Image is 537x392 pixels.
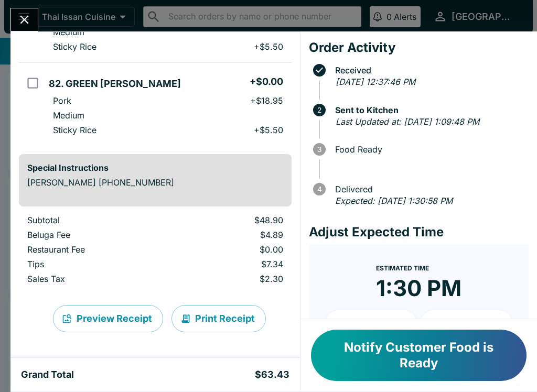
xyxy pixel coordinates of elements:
[27,244,163,255] p: Restaurant Fee
[309,40,529,56] h4: Order Activity
[311,330,527,381] button: Notify Customer Food is Ready
[250,95,283,106] p: + $18.95
[27,259,163,269] p: Tips
[19,215,292,288] table: orders table
[180,259,283,269] p: $7.34
[11,8,38,31] button: Close
[317,145,321,154] text: 3
[330,184,529,194] span: Delivered
[53,95,71,106] p: Pork
[317,106,321,114] text: 2
[171,305,266,332] button: Print Receipt
[330,66,529,75] span: Received
[180,230,283,240] p: $4.89
[326,310,417,336] button: + 10
[27,162,283,173] h6: Special Instructions
[376,264,429,272] span: Estimated Time
[49,78,181,90] h5: 82. GREEN [PERSON_NAME]
[180,244,283,255] p: $0.00
[335,195,453,206] em: Expected: [DATE] 1:30:58 PM
[27,215,163,225] p: Subtotal
[180,274,283,284] p: $2.30
[421,310,512,336] button: + 20
[53,110,84,121] p: Medium
[330,105,529,115] span: Sent to Kitchen
[250,75,283,88] h5: + $0.00
[309,224,529,240] h4: Adjust Expected Time
[27,177,283,188] p: [PERSON_NAME] [PHONE_NUMBER]
[27,274,163,284] p: Sales Tax
[330,145,529,154] span: Food Ready
[53,41,96,52] p: Sticky Rice
[255,368,289,381] h5: $63.43
[254,125,283,135] p: + $5.50
[180,215,283,225] p: $48.90
[53,27,84,37] p: Medium
[317,185,321,193] text: 4
[53,125,96,135] p: Sticky Rice
[336,116,479,127] em: Last Updated at: [DATE] 1:09:48 PM
[376,275,461,302] time: 1:30 PM
[336,77,415,87] em: [DATE] 12:37:46 PM
[21,368,74,381] h5: Grand Total
[27,230,163,240] p: Beluga Fee
[254,41,283,52] p: + $5.50
[53,305,163,332] button: Preview Receipt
